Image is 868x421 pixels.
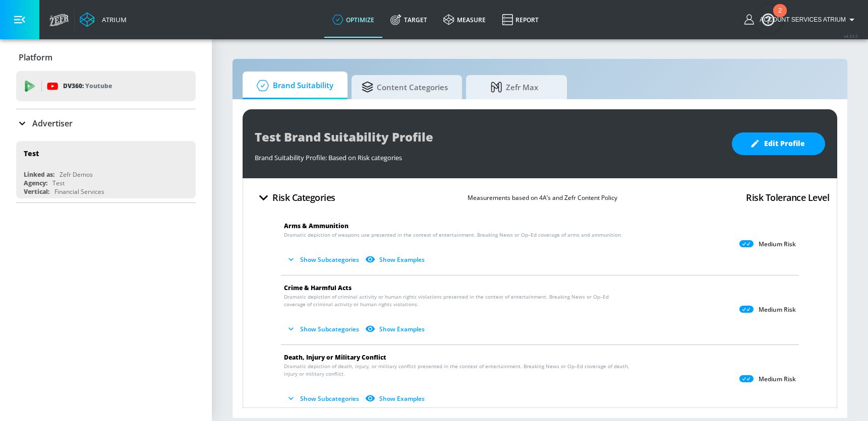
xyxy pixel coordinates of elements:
[284,353,386,362] span: Death, Injury or Military Conflict
[284,231,622,239] span: Dramatic depiction of weapons use presented in the context of entertainment. Breaking News or Op–...
[844,33,858,39] span: v 4.33.5
[324,2,382,38] a: optimize
[24,149,39,158] div: Test
[19,52,52,63] p: Platform
[362,75,448,99] span: Content Categories
[80,12,127,27] a: Atrium
[732,132,825,155] button: Edit Profile
[284,284,352,292] span: Crime & Harmful Acts
[494,2,547,38] a: Report
[255,148,722,162] div: Brand Suitability Profile: Based on Risk categories
[16,71,196,101] div: DV360: Youtube
[16,141,196,198] div: TestLinked as:Zefr DemosAgency:TestVertical:Financial Services
[98,15,127,24] div: Atrium
[476,75,553,99] span: Zefr Max
[435,2,494,38] a: measure
[756,16,846,23] span: login as: account_services_atrium@zefr.com
[468,192,617,203] p: Measurements based on 4A’s and Zefr Content Policy
[363,390,429,407] button: Show Examples
[24,179,47,187] div: Agency:
[382,2,435,38] a: Target
[759,375,796,383] p: Medium Risk
[363,321,429,337] button: Show Examples
[363,251,429,268] button: Show Examples
[284,321,363,337] button: Show Subcategories
[24,187,49,196] div: Vertical:
[284,363,631,378] span: Dramatic depiction of death, injury, or military conflict presented in the context of entertainme...
[272,190,335,204] h4: Risk Categories
[32,118,73,129] p: Advertiser
[759,306,796,314] p: Medium Risk
[759,240,796,248] p: Medium Risk
[16,43,196,72] div: Platform
[284,293,631,308] span: Dramatic depiction of criminal activity or human rights violations presented in the context of en...
[284,251,363,268] button: Show Subcategories
[284,222,349,230] span: Arms & Ammunition
[52,179,65,187] div: Test
[746,190,829,204] h4: Risk Tolerance Level
[778,11,782,24] div: 2
[752,137,805,150] span: Edit Profile
[16,109,196,137] div: Advertiser
[60,170,93,179] div: Zefr Demos
[754,5,782,33] button: Open Resource Center, 2 new notifications
[24,170,54,179] div: Linked as:
[85,81,112,91] p: Youtube
[744,14,858,26] button: Account Services Atrium
[253,74,333,98] span: Brand Suitability
[63,81,112,92] p: DV360:
[251,186,339,209] button: Risk Categories
[284,390,363,407] button: Show Subcategories
[54,187,104,196] div: Financial Services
